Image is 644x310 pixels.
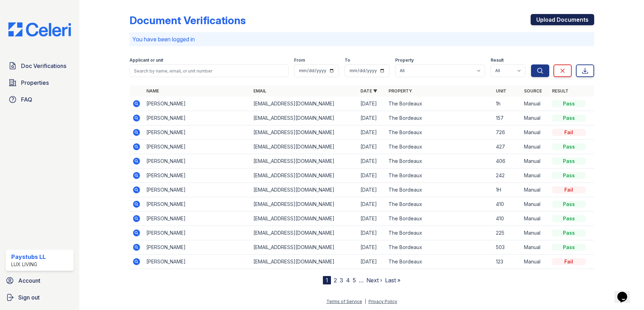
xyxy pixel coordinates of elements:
div: Pass [552,201,586,208]
a: Upload Documents [531,14,594,25]
td: [EMAIL_ADDRESS][DOMAIN_NAME] [251,140,358,154]
td: [DATE] [358,226,386,240]
a: Last » [385,277,400,284]
td: The Bordeaux [386,140,493,154]
div: Pass [552,115,586,122]
a: 5 [353,277,356,284]
td: 427 [493,140,521,154]
td: [PERSON_NAME] [144,240,251,255]
input: Search by name, email, or unit number [130,64,288,77]
div: Pass [552,100,586,107]
td: [EMAIL_ADDRESS][DOMAIN_NAME] [251,154,358,168]
td: Manual [521,154,549,168]
td: 410 [493,197,521,212]
td: [DATE] [358,168,386,183]
label: Property [395,57,414,63]
td: [PERSON_NAME] [144,226,251,240]
td: The Bordeaux [386,212,493,226]
div: | [365,299,366,304]
td: [PERSON_NAME] [144,197,251,212]
td: [DATE] [358,197,386,212]
img: CE_Logo_Blue-a8612792a0a2168367f1c8372b55b34899dd931a85d93a1a3d3e32e68fde9ad4.png [3,22,77,36]
td: 242 [493,168,521,183]
td: [DATE] [358,154,386,168]
div: Document Verifications [130,14,246,27]
a: FAQ [6,92,74,106]
td: [DATE] [358,255,386,269]
td: [DATE] [358,140,386,154]
td: The Bordeaux [386,226,493,240]
td: [EMAIL_ADDRESS][DOMAIN_NAME] [251,183,358,197]
td: 503 [493,240,521,255]
a: Properties [6,76,74,90]
td: [EMAIL_ADDRESS][DOMAIN_NAME] [251,125,358,140]
span: Properties [21,78,49,87]
td: [PERSON_NAME] [144,111,251,125]
td: [PERSON_NAME] [144,255,251,269]
span: … [359,276,364,284]
td: [DATE] [358,97,386,111]
td: [EMAIL_ADDRESS][DOMAIN_NAME] [251,97,358,111]
td: [EMAIL_ADDRESS][DOMAIN_NAME] [251,168,358,183]
a: Result [552,88,569,94]
td: [DATE] [358,111,386,125]
label: Result [491,57,504,63]
a: Account [3,274,77,288]
td: 157 [493,111,521,125]
div: Pass [552,244,586,251]
div: 1 [323,276,331,284]
td: Manual [521,212,549,226]
td: 1h [493,97,521,111]
a: Name [146,88,159,94]
td: The Bordeaux [386,168,493,183]
a: Doc Verifications [6,59,74,73]
div: Fail [552,186,586,193]
span: FAQ [21,95,32,104]
a: Sign out [3,290,77,304]
td: [PERSON_NAME] [144,154,251,168]
td: [EMAIL_ADDRESS][DOMAIN_NAME] [251,197,358,212]
div: Pass [552,143,586,150]
td: [DATE] [358,125,386,140]
td: The Bordeaux [386,240,493,255]
iframe: chat widget [615,282,637,303]
td: [PERSON_NAME] [144,183,251,197]
td: Manual [521,111,549,125]
td: [EMAIL_ADDRESS][DOMAIN_NAME] [251,255,358,269]
a: Unit [496,88,506,94]
a: Date ▼ [360,88,377,94]
td: The Bordeaux [386,125,493,140]
div: Fail [552,258,586,265]
p: You have been logged in [132,35,591,43]
div: Pass [552,229,586,236]
td: [EMAIL_ADDRESS][DOMAIN_NAME] [251,212,358,226]
td: Manual [521,140,549,154]
td: 1H [493,183,521,197]
span: Account [18,276,40,285]
td: The Bordeaux [386,111,493,125]
div: Pass [552,172,586,179]
a: Next › [366,277,382,284]
td: Manual [521,183,549,197]
td: The Bordeaux [386,183,493,197]
td: Manual [521,168,549,183]
div: Fail [552,129,586,136]
td: 225 [493,226,521,240]
td: [PERSON_NAME] [144,97,251,111]
td: Manual [521,255,549,269]
label: To [345,57,350,63]
td: Manual [521,226,549,240]
td: Manual [521,97,549,111]
td: 406 [493,154,521,168]
div: Pass [552,158,586,165]
a: Terms of Service [326,299,362,304]
td: The Bordeaux [386,255,493,269]
a: 4 [346,277,350,284]
td: Manual [521,197,549,212]
td: Manual [521,240,549,255]
td: [EMAIL_ADDRESS][DOMAIN_NAME] [251,111,358,125]
a: Email [253,88,266,94]
span: Doc Verifications [21,62,66,70]
label: Applicant or unit [130,57,163,63]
